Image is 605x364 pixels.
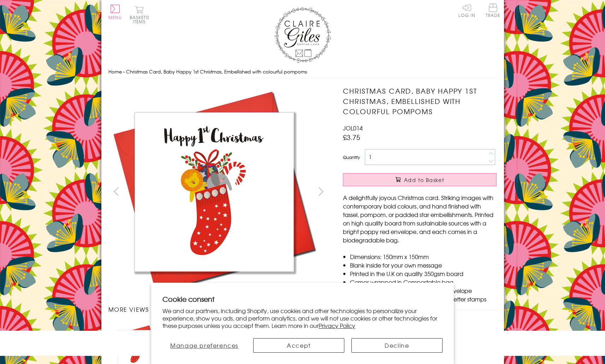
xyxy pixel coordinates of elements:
li: Comes wrapped in Compostable bag [350,278,497,286]
h1: Christmas Card, Baby Happy 1st Christmas, Embellished with colourful pompoms [343,86,497,116]
span: Trade [486,4,500,17]
button: Menu [108,5,122,19]
label: Quantity [343,154,360,160]
button: Add to Basket [343,173,497,186]
span: Manage preferences [170,341,238,350]
span: 0 items [133,14,149,25]
li: Dimensions: 150mm x 150mm [350,252,497,261]
p: A delightfully joyous Christmas card. Striking images with contemporary bold colours, and hand fi... [343,193,497,244]
button: Manage preferences [162,338,246,353]
a: Privacy Policy [319,321,355,330]
a: Trade [486,4,500,19]
a: Home [108,68,122,75]
nav: breadcrumbs [108,65,497,79]
img: Claire Giles Greetings Cards [274,7,331,63]
span: Menu [108,14,122,20]
span: Christmas Card, Baby Happy 1st Christmas, Embellished with colourful pompoms [126,68,307,75]
li: Blank inside for your own message [350,261,497,269]
button: Basket0 items [130,6,149,24]
span: Add to Basket [404,176,444,183]
span: JOL014 [343,124,363,132]
button: prev [108,183,124,199]
button: Accept [253,338,344,353]
img: Christmas Card, Baby Happy 1st Christmas, Embellished with colourful pompoms [329,86,541,298]
button: Decline [351,338,443,353]
img: Christmas Card, Baby Happy 1st Christmas, Embellished with colourful pompoms [108,86,320,298]
span: £3.75 [343,132,360,142]
p: We and our partners, including Shopify, use cookies and other technologies to personalize your ex... [162,307,443,329]
span: › [123,68,125,75]
li: Printed in the U.K on quality 350gsm board [350,269,497,278]
h3: More views [108,305,329,313]
a: Log In [458,4,475,17]
h2: Cookie consent [162,294,443,304]
button: next [313,183,329,199]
